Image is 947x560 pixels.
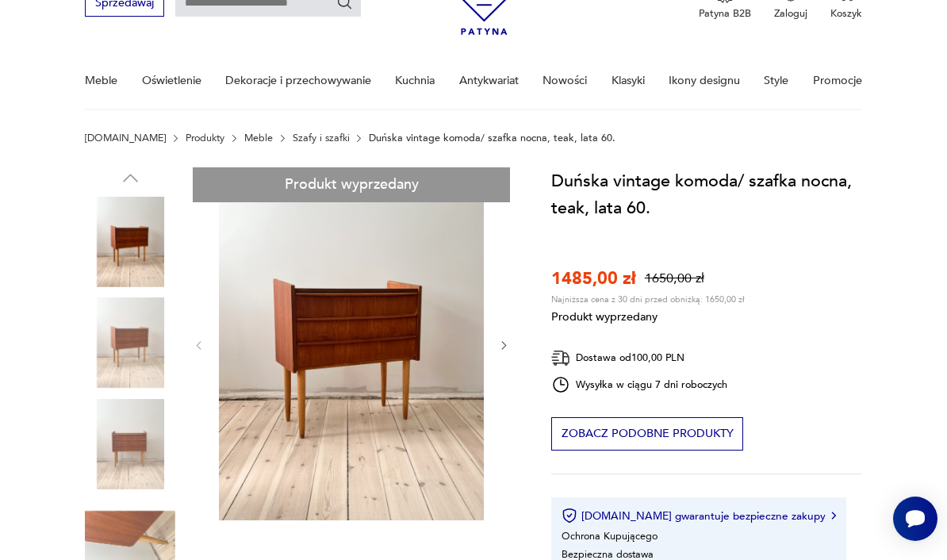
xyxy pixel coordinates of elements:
a: Meble [85,53,117,108]
a: Oświetlenie [142,53,201,108]
p: 1485,00 zł [551,267,636,291]
a: Promocje [813,53,862,108]
img: Ikona certyfikatu [562,508,577,524]
a: Ikony designu [669,53,740,108]
button: Zobacz podobne produkty [551,417,743,451]
p: Najniższa cena z 30 dni przed obniżką: 1650,00 zł [551,293,745,305]
p: Patyna B2B [699,6,751,21]
a: Kuchnia [395,53,435,108]
a: Antykwariat [459,53,519,108]
a: [DOMAIN_NAME] [85,132,166,144]
p: Duńska vintage komoda/ szafka nocna, teak, lata 60. [369,132,615,144]
a: Dekoracje i przechowywanie [225,53,371,108]
p: Koszyk [830,6,862,21]
h1: Duńska vintage komoda/ szafka nocna, teak, lata 60. [551,167,862,221]
img: Ikona strzałki w prawo [831,512,836,520]
iframe: Smartsupp widget button [893,497,937,541]
li: Ochrona Kupującego [562,529,658,543]
div: Dostawa od 100,00 PLN [551,348,727,368]
a: Szafy i szafki [293,132,350,144]
button: [DOMAIN_NAME] gwarantuje bezpieczne zakupy [562,508,835,524]
a: Produkty [186,132,224,144]
a: Nowości [543,53,587,108]
p: Zaloguj [774,6,807,21]
div: Wysyłka w ciągu 7 dni roboczych [551,375,727,394]
p: Produkt wyprzedany [551,305,745,325]
a: Style [764,53,788,108]
p: 1650,00 zł [645,270,704,288]
a: Meble [244,132,273,144]
a: Klasyki [612,53,645,108]
img: Ikona dostawy [551,348,570,368]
